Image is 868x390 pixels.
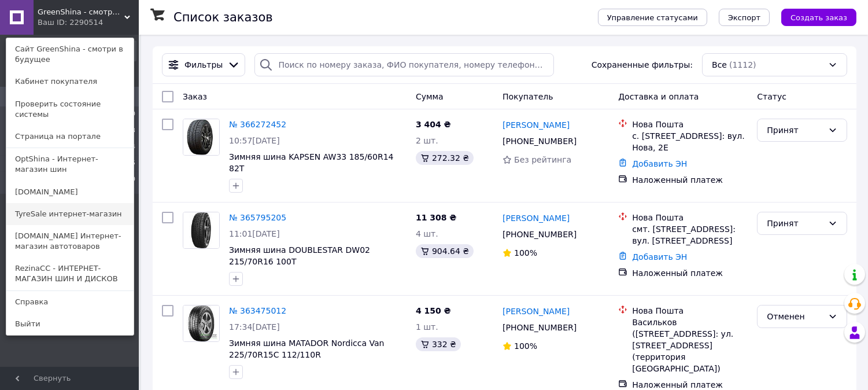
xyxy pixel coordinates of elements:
div: Принят [767,124,823,137]
span: 4 шт. [416,229,438,238]
span: 3 404 ₴ [416,120,451,129]
span: Создать заказ [791,13,847,22]
div: Отменен [767,310,823,323]
button: Создать заказ [781,9,856,26]
img: Фото товару [183,119,219,155]
a: № 366272452 [229,120,286,129]
div: 332 ₴ [416,337,461,351]
div: 904.64 ₴ [416,244,474,258]
span: Покупатель [503,92,553,101]
span: Сумма [416,92,444,101]
a: Создать заказ [770,12,856,21]
div: Нова Пошта [632,212,748,223]
div: Нова Пошта [632,305,748,317]
div: Васильков ([STREET_ADDRESS]: ул. [STREET_ADDRESS] (территория [GEOGRAPHIC_DATA]) [632,317,748,374]
a: TyreSale интернет-магазин [6,203,134,225]
span: 100% [514,341,537,351]
a: Фото товару [183,305,220,342]
span: Все [712,59,727,71]
span: Экспорт [728,13,760,22]
a: Фото товару [183,212,220,249]
span: Заказ [183,92,207,101]
a: Сайт GreenShina - смотри в будущее [6,38,134,71]
a: Зимняя шина KAPSEN AW33 185/60R14 82T [229,152,394,173]
a: Выйти [6,313,134,335]
a: Зимняя шина MATADOR Nordicca Van 225/70R15C 112/110R [229,339,384,359]
h1: Список заказов [173,10,273,24]
a: [DOMAIN_NAME] Интернет-магазин автотоваров [6,225,134,257]
a: [PERSON_NAME] [503,212,570,224]
a: [DOMAIN_NAME] [6,181,134,203]
a: Проверить состояние системы [6,93,134,126]
a: Кабинет покупателя [6,71,134,93]
a: Фото товару [183,119,220,156]
span: 17:34[DATE] [229,322,280,332]
div: [PHONE_NUMBER] [500,319,579,336]
img: Фото товару [183,306,219,341]
span: Статус [757,92,786,101]
button: Управление статусами [598,9,707,26]
input: Поиск по номеру заказа, ФИО покупателя, номеру телефона, Email, номеру накладной [254,53,554,76]
img: Фото товару [183,212,219,248]
span: Фильтры [184,59,223,71]
button: Экспорт [719,9,770,26]
div: 272.32 ₴ [416,151,474,165]
div: смт. [STREET_ADDRESS]: вул. [STREET_ADDRESS] [632,223,748,246]
div: Наложенный платеж [632,267,748,279]
span: Доставка и оплата [618,92,699,101]
a: [PERSON_NAME] [503,306,570,317]
div: [PHONE_NUMBER] [500,133,579,149]
span: Сохраненные фильтры: [592,59,693,71]
div: Ваш ID: 2290514 [38,17,86,28]
a: Справка [6,291,134,313]
span: 2 шт. [416,136,438,145]
a: Добавить ЭН [632,159,687,168]
span: 11:01[DATE] [229,229,280,238]
div: Нова Пошта [632,119,748,130]
a: Добавить ЭН [632,252,687,262]
a: № 365795205 [229,213,286,222]
span: Управление статусами [607,13,698,22]
span: 100% [514,248,537,257]
span: Без рейтинга [514,155,571,164]
span: (1112) [729,60,756,69]
a: RezinaCC - ИНТЕРНЕТ-МАГАЗИН ШИН И ДИСКОВ [6,257,134,290]
a: OptShina - Интернет-магазин шин [6,148,134,181]
span: GreenShina - смотри в будущее [38,7,124,17]
span: 1 шт. [416,322,438,332]
div: [PHONE_NUMBER] [500,226,579,242]
a: Зимняя шина DOUBLESTAR DW02 215/70R16 100T [229,245,370,266]
a: № 363475012 [229,306,286,315]
div: Наложенный платеж [632,174,748,186]
div: Принят [767,217,823,230]
span: 4 150 ₴ [416,306,451,315]
span: 11 308 ₴ [416,213,457,222]
div: с. [STREET_ADDRESS]: вул. Нова, 2Е [632,130,748,153]
a: [PERSON_NAME] [503,119,570,131]
span: 10:57[DATE] [229,136,280,145]
a: Страница на портале [6,126,134,148]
